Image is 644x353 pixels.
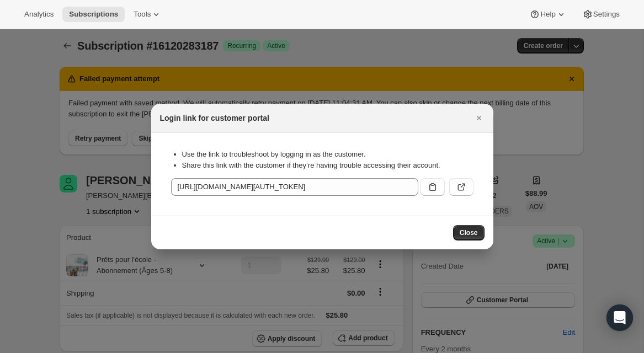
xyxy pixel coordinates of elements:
[69,10,118,19] span: Subscriptions
[127,7,168,22] button: Tools
[182,149,473,160] li: Use the link to troubleshoot by logging in as the customer.
[453,225,485,240] button: Close
[134,10,151,19] span: Tools
[540,10,555,19] span: Help
[460,228,478,237] span: Close
[471,110,487,126] button: Close
[576,7,626,22] button: Settings
[523,7,573,22] button: Help
[18,7,60,22] button: Analytics
[160,113,269,124] h2: Login link for customer portal
[606,304,633,331] div: Open Intercom Messenger
[62,7,125,22] button: Subscriptions
[182,160,473,171] li: Share this link with the customer if they’re having trouble accessing their account.
[593,10,620,19] span: Settings
[24,10,54,19] span: Analytics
